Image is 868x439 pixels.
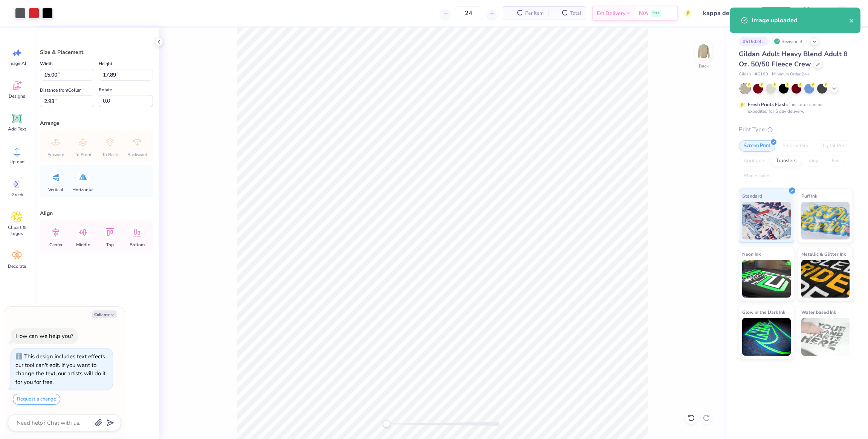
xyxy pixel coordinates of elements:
div: This color can be expedited for 5 day delivery. [748,101,840,115]
span: Center [49,242,63,248]
span: Total [570,9,581,17]
span: Water based Ink [801,308,836,316]
div: Align [40,209,153,217]
span: Vertical [48,187,63,193]
label: Rotate [99,85,112,94]
img: Puff Ink [801,202,850,239]
div: This design includes text effects our tool can't edit. If you want to change the text, our artist... [15,353,105,386]
div: Image uploaded [752,16,849,25]
label: Width [40,59,53,68]
span: Neon Ink [742,250,761,258]
div: Transfers [771,155,801,167]
div: # 515024L [739,37,768,46]
img: Water based Ink [801,318,850,356]
div: Screen Print [739,140,775,152]
span: Glow in the Dark Ink [742,308,785,316]
img: Standard [742,202,791,239]
span: Free [653,11,660,16]
div: Back [699,63,709,69]
span: Image AI [8,60,26,66]
button: Collapse [92,310,117,318]
img: Back [696,44,711,59]
span: Puff Ink [801,192,817,200]
div: How can we help you? [15,332,73,340]
div: Applique [739,155,769,167]
span: # G180 [755,71,768,78]
span: Top [106,242,114,248]
img: John Michael Binayas [834,6,850,21]
button: Request a change [13,394,60,405]
span: Per Item [525,9,544,17]
span: N/A [639,9,648,17]
img: Neon Ink [742,260,791,298]
img: Metallic & Glitter Ink [801,260,850,298]
img: Glow in the Dark Ink [742,318,791,356]
span: Add Text [8,126,26,132]
span: Gildan Adult Heavy Blend Adult 8 Oz. 50/50 Fleece Crew [739,49,848,69]
div: Arrange [40,119,153,127]
span: Middle [76,242,90,248]
span: Clipart & logos [5,224,29,236]
span: Designs [9,93,25,99]
a: JM [822,6,853,21]
span: Est. Delivery [597,9,625,17]
span: Horizontal [72,187,94,193]
span: Upload [9,159,24,165]
div: Accessibility label [383,420,390,428]
div: Embroidery [778,140,813,152]
span: Standard [742,192,762,200]
div: Vinyl [804,155,825,167]
strong: Fresh Prints Flash: [748,101,788,107]
span: Greek [11,192,23,198]
span: Bottom [130,242,145,248]
span: Gildan [739,71,751,78]
div: Foil [827,155,845,167]
div: Rhinestones [739,170,775,182]
div: Print Type [739,125,853,134]
label: Distance from Collar [40,86,81,95]
span: Decorate [8,263,26,269]
span: Metallic & Glitter Ink [801,250,846,258]
input: – – [454,6,483,20]
div: Size & Placement [40,48,153,56]
div: Revision 4 [772,37,807,46]
div: Digital Print [816,140,852,152]
input: Untitled Design [697,6,753,21]
label: Height [99,59,112,68]
button: close [849,16,854,25]
span: Minimum Order: 24 + [772,71,810,78]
